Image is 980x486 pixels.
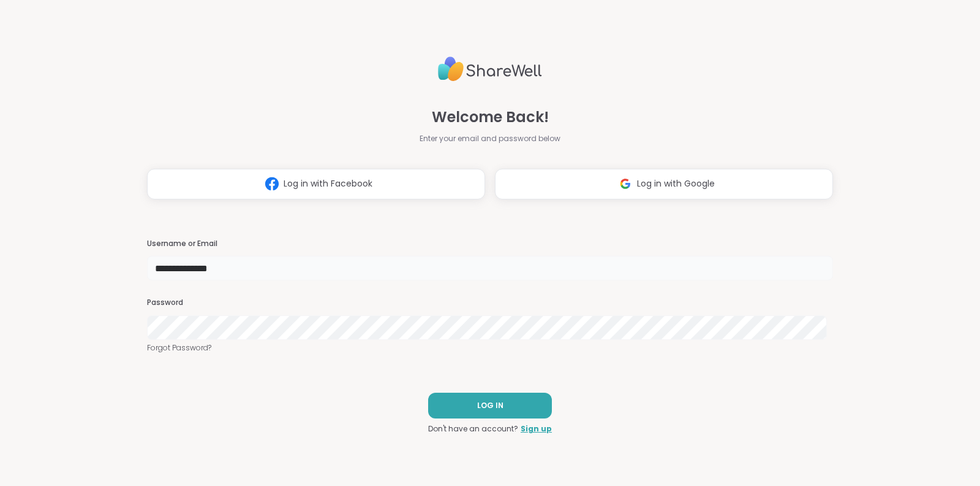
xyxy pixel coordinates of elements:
[147,342,833,353] a: Forgot Password?
[284,177,372,190] span: Log in with Facebook
[147,298,833,308] h3: Password
[147,239,833,249] h3: Username or Email
[477,400,503,411] span: LOG IN
[420,133,560,144] span: Enter your email and password below
[428,423,518,434] span: Don't have an account?
[260,172,284,195] img: ShareWell Logomark
[495,169,833,199] button: Log in with Google
[637,177,715,190] span: Log in with Google
[438,52,542,87] img: ShareWell Logo
[432,106,549,128] span: Welcome Back!
[521,423,552,434] a: Sign up
[428,393,552,418] button: LOG IN
[614,172,637,195] img: ShareWell Logomark
[147,169,485,199] button: Log in with Facebook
